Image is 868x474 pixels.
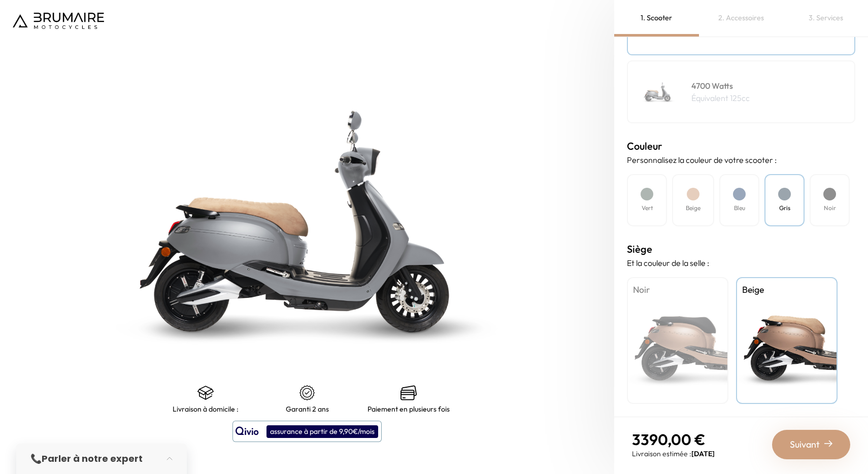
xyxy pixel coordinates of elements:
p: Livraison à domicile : [173,405,239,413]
h4: Noir [824,204,836,213]
h4: 4700 Watts [691,80,750,92]
h4: Bleu [734,204,745,213]
h3: Couleur [627,139,855,154]
img: Scooter [633,66,684,117]
p: 3390,00 € [632,430,715,449]
img: right-arrow-2.png [824,439,832,448]
h3: Siège [627,242,855,257]
p: Garanti 2 ans [286,405,329,413]
h4: Beige [686,204,700,213]
div: assurance à partir de 9,90€/mois [266,425,378,438]
img: credit-cards.png [400,385,417,401]
h4: Vert [642,204,653,213]
img: logo qivio [236,425,259,437]
img: Logo de Brumaire [13,13,104,29]
button: assurance à partir de 9,90€/mois [232,421,382,442]
p: Équivalent 125cc [691,92,750,104]
img: shipping.png [197,385,214,401]
p: Livraison estimée : [632,449,715,459]
img: certificat-de-garantie.png [299,385,315,401]
h4: Noir [633,283,722,296]
span: [DATE] [691,449,715,458]
p: Et la couleur de la selle : [627,257,855,269]
p: Paiement en plusieurs fois [368,405,450,413]
h4: Beige [742,283,831,296]
p: Personnalisez la couleur de votre scooter : [627,154,855,166]
span: Suivant [790,437,820,452]
h4: Gris [779,204,790,213]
